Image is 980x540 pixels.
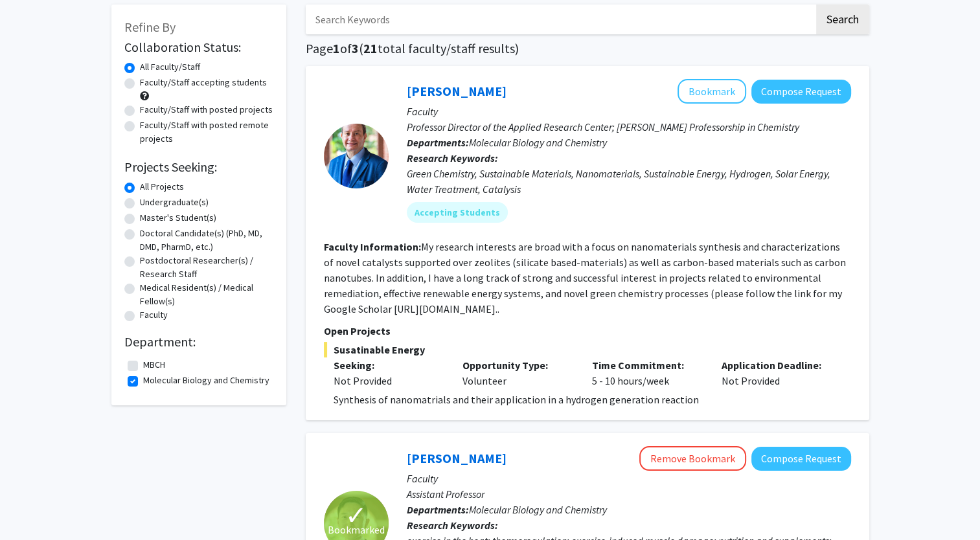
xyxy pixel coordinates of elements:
p: Assistant Professor [407,486,851,502]
button: Compose Request to Zidong Li [751,447,851,471]
button: Search [816,5,869,34]
h2: Projects Seeking: [124,159,273,175]
p: Faculty [407,471,851,486]
label: Master's Student(s) [140,211,216,225]
span: Molecular Biology and Chemistry [469,503,607,516]
label: All Projects [140,180,184,194]
span: 3 [352,40,359,56]
label: Faculty/Staff accepting students [140,76,267,89]
p: Opportunity Type: [462,357,573,373]
button: Add Tarek Abdel-Fattah to Bookmarks [678,79,746,104]
p: Faculty [407,104,851,119]
span: 1 [333,40,340,56]
button: Compose Request to Tarek Abdel-Fattah [751,80,851,104]
iframe: Chat [10,482,55,530]
p: Open Projects [324,323,851,339]
p: Professor Director of the Applied Research Center; [PERSON_NAME] Professorship in Chemistry [407,119,851,135]
div: Green Chemistry, Sustainable Materials, Nanomaterials, Sustainable Energy, Hydrogen, Solar Energy... [407,166,851,197]
label: Faculty [140,308,168,322]
span: 21 [363,40,378,56]
span: ✓ [345,509,367,522]
fg-read-more: My research interests are broad with a focus on nanomaterials synthesis and characterizations of ... [324,240,846,315]
div: Volunteer [453,357,582,388]
h1: Page of ( total faculty/staff results) [306,41,869,56]
span: Susatinable Energy [324,342,851,357]
div: 5 - 10 hours/week [582,357,712,388]
label: Faculty/Staff with posted projects [140,103,273,117]
p: Seeking: [334,357,444,373]
label: Undergraduate(s) [140,196,209,209]
input: Search Keywords [306,5,814,34]
a: [PERSON_NAME] [407,450,507,466]
b: Research Keywords: [407,152,498,164]
p: Application Deadline: [722,357,832,373]
label: Medical Resident(s) / Medical Fellow(s) [140,281,273,308]
h2: Collaboration Status: [124,39,273,55]
b: Departments: [407,136,469,149]
label: MBCH [143,358,165,372]
div: Not Provided [712,357,841,388]
b: Departments: [407,503,469,516]
label: Molecular Biology and Chemistry [143,374,269,387]
div: Not Provided [334,373,444,388]
p: Synthesis of nanomatrials and their application in a hydrogen generation reaction [334,392,851,407]
h2: Department: [124,334,273,350]
p: Time Commitment: [592,357,702,373]
button: Remove Bookmark [639,446,746,471]
b: Research Keywords: [407,519,498,532]
a: [PERSON_NAME] [407,83,507,99]
span: Refine By [124,19,176,35]
span: Bookmarked [328,522,385,537]
label: Doctoral Candidate(s) (PhD, MD, DMD, PharmD, etc.) [140,227,273,254]
span: Molecular Biology and Chemistry [469,136,607,149]
b: Faculty Information: [324,240,421,253]
label: Postdoctoral Researcher(s) / Research Staff [140,254,273,281]
label: All Faculty/Staff [140,60,200,74]
mat-chip: Accepting Students [407,202,508,223]
label: Faculty/Staff with posted remote projects [140,118,273,146]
